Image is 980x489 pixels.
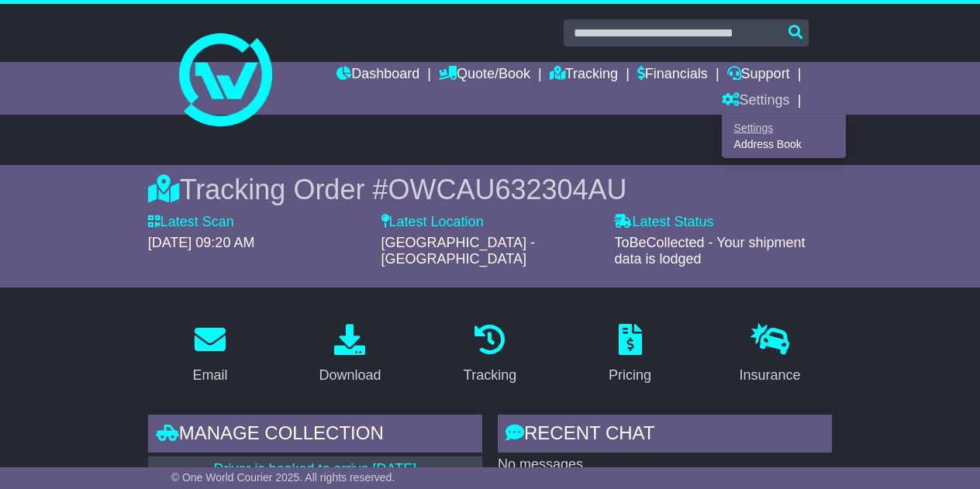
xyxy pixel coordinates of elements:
[722,88,790,115] a: Settings
[498,456,832,474] p: No messages
[614,214,713,231] label: Latest Status
[723,136,845,153] a: Address Book
[309,319,391,391] a: Download
[727,62,790,88] a: Support
[388,174,626,205] span: OWCAU632304AU
[182,319,237,391] a: Email
[319,365,381,386] div: Download
[550,62,618,88] a: Tracking
[439,62,530,88] a: Quote/Book
[723,119,845,136] a: Settings
[730,319,811,391] a: Insurance
[192,365,227,386] div: Email
[381,214,484,231] label: Latest Location
[148,235,255,250] span: [DATE] 09:20 AM
[722,115,846,158] div: Quote/Book
[609,365,651,386] div: Pricing
[148,415,482,456] div: Manage collection
[148,214,234,231] label: Latest Scan
[148,173,833,206] div: Tracking Order #
[171,471,395,484] span: © One World Courier 2025. All rights reserved.
[381,235,535,267] span: [GEOGRAPHIC_DATA] - [GEOGRAPHIC_DATA]
[637,62,708,88] a: Financials
[498,415,832,456] div: RECENT CHAT
[599,319,661,391] a: Pricing
[454,319,526,391] a: Tracking
[740,365,801,386] div: Insurance
[336,62,419,88] a: Dashboard
[464,365,516,386] div: Tracking
[614,235,805,267] span: ToBeCollected - Your shipment data is lodged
